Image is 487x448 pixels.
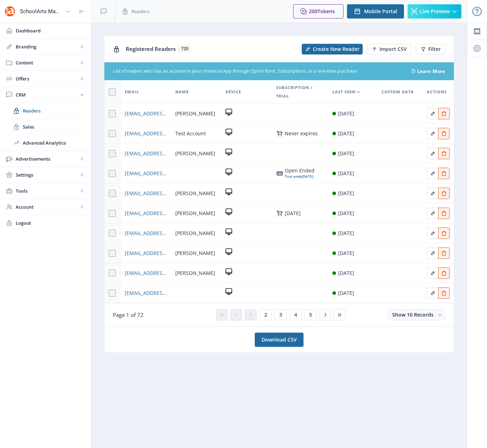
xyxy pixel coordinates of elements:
div: [DATE] [338,209,354,218]
a: Download CSV [255,333,304,347]
button: Live Preview [408,4,461,19]
button: 4 [290,309,302,320]
span: [EMAIL_ADDRESS][DOMAIN_NAME] [125,149,167,158]
a: [EMAIL_ADDRESS][DOMAIN_NAME] [125,109,167,118]
div: [DATE] [338,289,354,297]
span: Subscription / Trial [276,83,324,100]
span: [EMAIL_ADDRESS][DOMAIN_NAME] [125,209,167,218]
div: SchoolArts Magazine [20,4,62,19]
span: Sales [23,123,84,130]
span: 3 [279,312,282,318]
a: Edit page [427,229,438,236]
span: Custom Data [382,88,414,96]
span: [PERSON_NAME] [175,269,215,277]
span: Readers [131,8,149,15]
span: Actions [427,88,447,96]
button: 200Tokens [293,4,343,19]
a: Edit page [438,129,450,136]
span: 2 [264,312,267,318]
a: Edit page [438,269,450,276]
span: 4 [294,312,297,318]
a: New page [363,44,411,54]
div: [DATE] [338,249,354,257]
span: Readers [23,107,84,114]
a: Edit page [427,129,438,136]
span: Branding [16,43,78,50]
span: [PERSON_NAME] [175,109,215,118]
a: New page [297,44,363,54]
span: Filter [428,46,441,52]
a: Edit page [427,189,438,196]
button: 2 [260,309,272,320]
span: Name [175,88,189,96]
span: Advanced Analytics [23,139,84,146]
span: Content [16,59,78,66]
a: [EMAIL_ADDRESS][DOMAIN_NAME] [125,249,167,257]
img: properties.app_icon.png [4,6,16,17]
span: [EMAIL_ADDRESS][DOMAIN_NAME] [125,129,167,138]
app-collection-view: Registered Readers [104,36,454,327]
a: Edit page [427,249,438,256]
span: Advertisements [16,155,78,162]
span: [PERSON_NAME] [175,149,215,158]
div: List of readers who has an account in your Universal App through Opt-in form, Subscriptions, or a... [113,68,403,75]
span: [PERSON_NAME] [175,249,215,257]
span: [PERSON_NAME] [175,189,215,198]
span: Settings [16,171,78,178]
span: Device [226,88,241,96]
div: [DATE] [285,210,301,216]
span: Email [125,88,139,96]
a: Edit page [427,289,438,296]
span: Dashboard [16,27,86,34]
button: Create New Reader [302,44,363,54]
a: Edit page [438,249,450,256]
span: Show 10 Records [392,311,434,318]
div: [DATE] [338,109,354,118]
a: Learn More [417,68,445,75]
span: CRM [16,91,78,98]
button: 1 [245,309,257,320]
span: Live Preview [420,9,450,14]
span: Tokens [317,8,335,15]
span: 1 [249,312,252,318]
a: [EMAIL_ADDRESS][DOMAIN_NAME] [125,269,167,277]
a: Edit page [427,209,438,216]
a: Edit page [438,289,450,296]
span: 5 [309,312,312,318]
a: Edit page [438,229,450,236]
a: [EMAIL_ADDRESS][DOMAIN_NAME] [125,189,167,198]
a: Edit page [427,269,438,276]
span: Offers [16,75,78,82]
div: Open Ended [285,168,315,173]
a: Advanced Analytics [7,135,84,151]
div: [DATE] [338,269,354,277]
div: [DATE] [338,129,354,138]
a: [EMAIL_ADDRESS][DOMAIN_NAME] [125,289,167,297]
span: [EMAIL_ADDRESS][DOMAIN_NAME] [125,229,167,238]
button: Import CSV [367,44,411,54]
a: Edit page [438,149,450,156]
span: Create New Reader [313,46,359,52]
span: Registered Readers [126,45,176,52]
a: Edit page [427,109,438,116]
a: Edit page [438,209,450,216]
span: Test Account [175,129,206,138]
div: Never expires [285,131,318,136]
a: Edit page [438,189,450,196]
a: Readers [7,103,84,119]
span: Page 1 of 72 [113,311,144,318]
span: Tools [16,187,78,194]
span: Last Seen [332,88,356,96]
span: Mobile Portal [364,9,397,14]
div: [DATE] [338,189,354,198]
div: [DATE] [338,149,354,158]
a: [EMAIL_ADDRESS][DOMAIN_NAME] [125,169,167,178]
span: Account [16,203,78,210]
span: Logout [16,219,86,226]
